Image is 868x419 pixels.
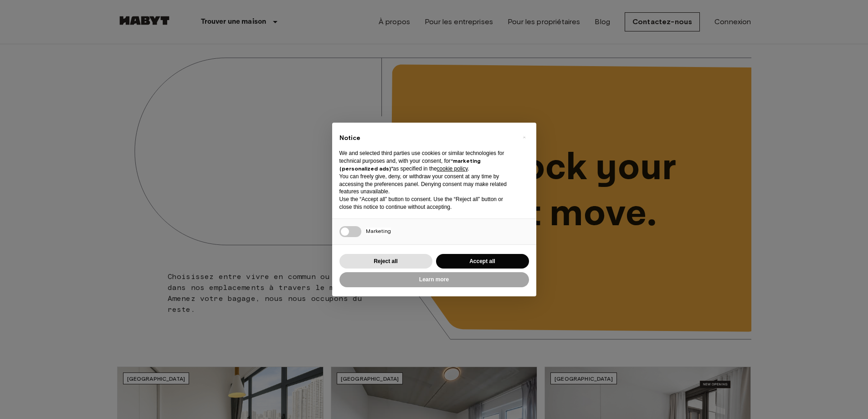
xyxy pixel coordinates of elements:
[523,132,526,143] span: ×
[437,166,468,172] a: cookie policy
[366,228,391,234] span: Marketing
[339,254,432,269] button: Reject all
[339,272,529,287] button: Learn more
[339,196,514,211] p: Use the “Accept all” button to consent. Use the “Reject all” button or close this notice to conti...
[339,150,514,172] p: We and selected third parties use cookies or similar technologies for technical purposes and, wit...
[517,130,532,145] button: Close this notice
[339,157,481,172] strong: “marketing (personalized ads)”
[339,173,514,196] p: You can freely give, deny, or withdraw your consent at any time by accessing the preferences pane...
[339,134,514,143] h2: Notice
[436,254,529,269] button: Accept all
